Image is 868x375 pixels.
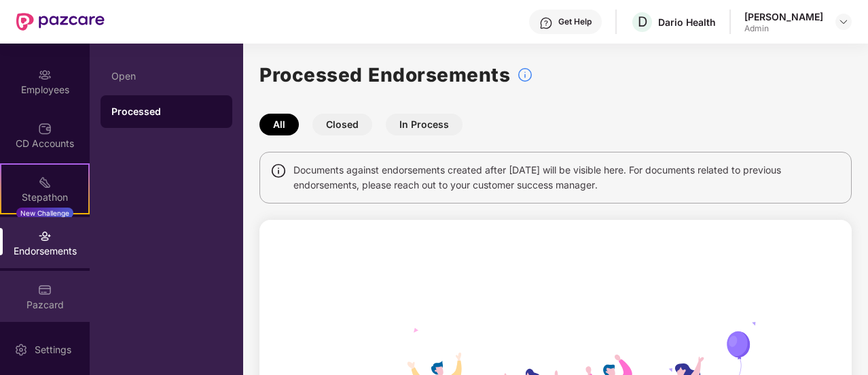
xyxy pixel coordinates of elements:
[111,105,221,118] div: Processed
[517,67,533,83] img: svg+xml;base64,PHN2ZyBpZD0iSW5mb18tXzMyeDMyIiBkYXRhLW5hbWU9IkluZm8gLSAzMngzMiIgeG1sbnM9Imh0dHA6Ly...
[259,60,510,90] h1: Processed Endorsements
[259,114,299,135] button: All
[638,14,647,30] span: D
[312,114,372,135] button: Closed
[558,16,592,27] div: Get Help
[16,208,73,218] div: New Challenge
[1,191,88,204] div: Stepathon
[293,163,841,193] span: Documents against endorsements created after [DATE] will be visible here. For documents related t...
[16,13,105,31] img: New Pazcare Logo
[744,10,823,23] div: [PERSON_NAME]
[38,283,52,297] img: svg+xml;base64,PHN2ZyBpZD0iUGF6Y2FyZCIgeG1sbnM9Imh0dHA6Ly93d3cudzMub3JnLzIwMDAvc3ZnIiB3aWR0aD0iMj...
[270,163,287,179] img: svg+xml;base64,PHN2ZyBpZD0iSW5mbyIgeG1sbnM9Imh0dHA6Ly93d3cudzMub3JnLzIwMDAvc3ZnIiB3aWR0aD0iMTQiIG...
[38,122,52,135] img: svg+xml;base64,PHN2ZyBpZD0iQ0RfQWNjb3VudHMiIGRhdGEtbmFtZT0iQ0QgQWNjb3VudHMiIHhtbG5zPSJodHRwOi8vd3...
[31,343,75,357] div: Settings
[658,16,716,29] div: Dario Health
[386,114,463,135] button: In Process
[38,176,52,189] img: svg+xml;base64,PHN2ZyB4bWxucz0iaHR0cDovL3d3dy53My5vcmcvMjAwMC9zdmciIHdpZHRoPSIyMSIgaGVpZ2h0PSIyMC...
[744,23,823,34] div: Admin
[838,16,849,27] img: svg+xml;base64,PHN2ZyBpZD0iRHJvcGRvd24tMzJ4MzIiIHhtbG5zPSJodHRwOi8vd3d3LnczLm9yZy8yMDAwL3N2ZyIgd2...
[38,229,52,243] img: svg+xml;base64,PHN2ZyBpZD0iRW5kb3JzZW1lbnRzIiB4bWxucz0iaHR0cDovL3d3dy53My5vcmcvMjAwMC9zdmciIHdpZH...
[38,68,52,82] img: svg+xml;base64,PHN2ZyBpZD0iRW1wbG95ZWVzIiB4bWxucz0iaHR0cDovL3d3dy53My5vcmcvMjAwMC9zdmciIHdpZHRoPS...
[14,343,28,357] img: svg+xml;base64,PHN2ZyBpZD0iU2V0dGluZy0yMHgyMCIgeG1sbnM9Imh0dHA6Ly93d3cudzMub3JnLzIwMDAvc3ZnIiB3aW...
[111,71,221,82] div: Open
[539,16,553,30] img: svg+xml;base64,PHN2ZyBpZD0iSGVscC0zMngzMiIgeG1sbnM9Imh0dHA6Ly93d3cudzMub3JnLzIwMDAvc3ZnIiB3aWR0aD...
